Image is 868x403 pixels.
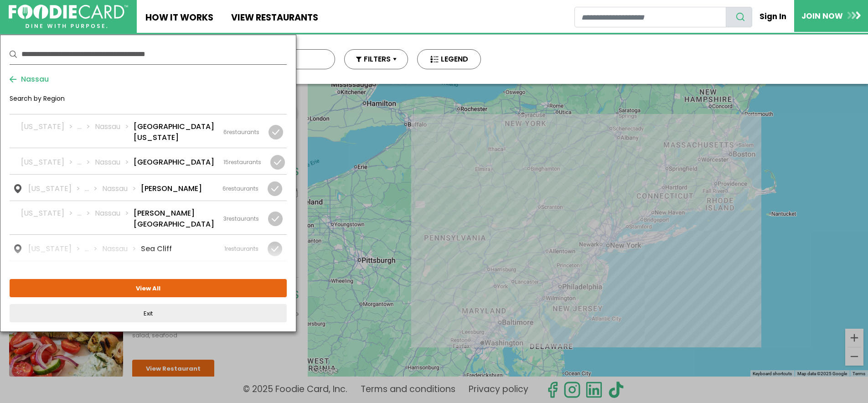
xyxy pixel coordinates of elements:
[223,215,227,222] span: 3
[10,261,287,287] a: [US_STATE] ... Nassau Seaford 4restaurants
[10,235,287,261] a: [US_STATE] ... Nassau Sea Cliff 1restaurants
[574,7,726,27] input: restaurant search
[21,157,77,168] li: [US_STATE]
[10,279,287,297] button: View All
[134,208,214,230] li: [PERSON_NAME][GEOGRAPHIC_DATA]
[28,183,85,194] li: [US_STATE]
[10,201,287,234] a: [US_STATE] ... Nassau [PERSON_NAME][GEOGRAPHIC_DATA] 3restaurants
[224,245,226,253] span: 1
[28,243,85,254] li: [US_STATE]
[102,243,141,254] li: Nassau
[223,158,229,166] span: 15
[9,5,128,29] img: FoodieCard; Eat, Drink, Save, Donate
[344,49,408,69] button: FILTERS
[21,121,77,143] li: [US_STATE]
[223,128,227,136] span: 6
[85,243,102,254] li: ...
[726,7,752,27] button: search
[16,74,49,85] span: Nassau
[752,6,794,26] a: Sign In
[134,121,214,143] li: [GEOGRAPHIC_DATA][US_STATE]
[77,208,95,230] li: ...
[223,158,261,166] div: restaurants
[95,157,134,168] li: Nassau
[95,208,134,230] li: Nassau
[10,175,287,201] a: [US_STATE] ... Nassau [PERSON_NAME] 6restaurants
[77,157,95,168] li: ...
[21,208,77,230] li: [US_STATE]
[10,94,287,110] div: Search by Region
[222,185,226,192] span: 6
[10,74,49,85] button: Nassau
[10,114,287,148] a: [US_STATE] ... Nassau [GEOGRAPHIC_DATA][US_STATE] 6restaurants
[417,49,481,69] button: LEGEND
[224,245,258,253] div: restaurants
[134,157,214,168] li: [GEOGRAPHIC_DATA]
[10,304,287,322] button: Exit
[85,183,102,194] li: ...
[102,183,141,194] li: Nassau
[141,183,202,194] li: [PERSON_NAME]
[77,121,95,143] li: ...
[95,121,134,143] li: Nassau
[141,243,172,254] li: Sea Cliff
[222,185,258,193] div: restaurants
[223,128,259,136] div: restaurants
[10,148,287,174] a: [US_STATE] ... Nassau [GEOGRAPHIC_DATA] 15restaurants
[223,215,259,223] div: restaurants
